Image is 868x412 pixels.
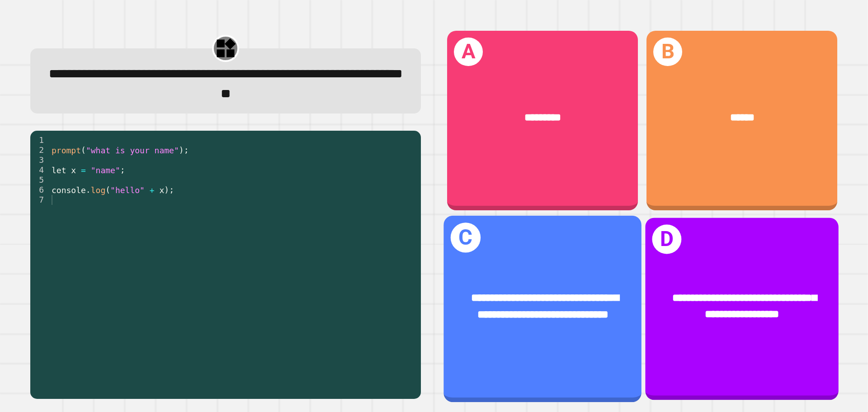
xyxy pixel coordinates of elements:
div: 2 [30,145,50,155]
div: 5 [30,175,50,185]
h1: D [652,225,682,254]
div: 6 [30,185,50,195]
h1: A [454,38,483,66]
div: 7 [30,195,50,205]
h1: C [451,223,481,252]
h1: B [653,38,682,66]
div: 1 [30,135,50,145]
div: 3 [30,155,50,165]
div: 4 [30,165,50,175]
